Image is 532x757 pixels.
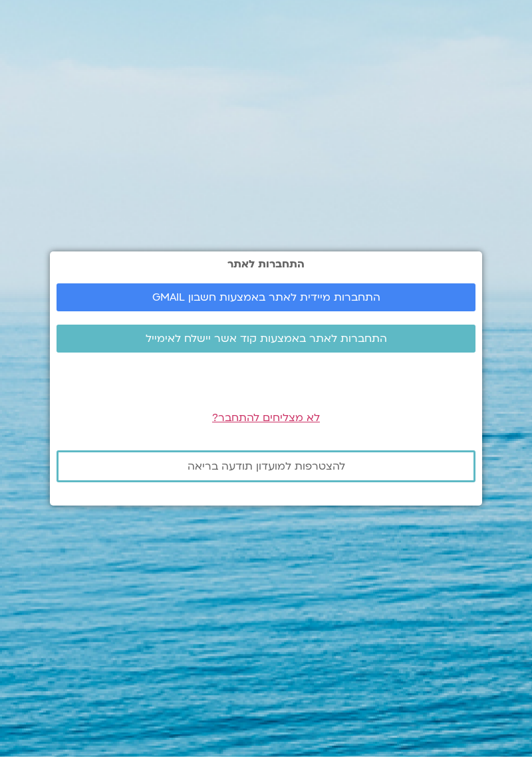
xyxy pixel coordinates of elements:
h2: התחברות לאתר [57,258,475,270]
span: התחברות לאתר באמצעות קוד אשר יישלח לאימייל [146,333,387,345]
a: לא מצליחים להתחבר? [212,410,320,425]
span: התחברות מיידית לאתר באמצעות חשבון GMAIL [152,291,380,303]
a: להצטרפות למועדון תודעה בריאה [57,450,475,482]
span: להצטרפות למועדון תודעה בריאה [188,460,345,472]
a: התחברות לאתר באמצעות קוד אשר יישלח לאימייל [57,325,475,353]
a: התחברות מיידית לאתר באמצעות חשבון GMAIL [57,283,475,311]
